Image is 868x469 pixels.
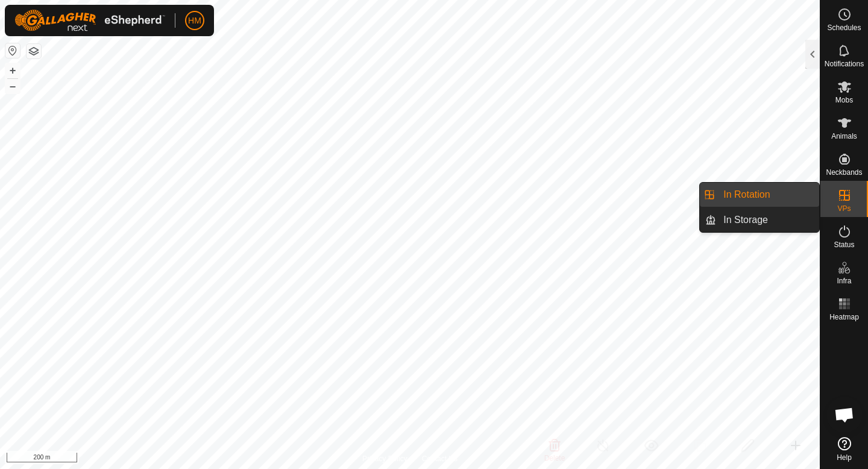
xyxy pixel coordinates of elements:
span: Heatmap [829,313,859,321]
span: Infra [837,277,851,285]
img: Gallagher Logo [14,10,165,31]
a: In Rotation [716,183,819,207]
button: Reset Map [5,43,20,58]
li: In Storage [700,208,819,232]
span: Neckbands [826,169,862,176]
button: + [5,63,20,78]
div: Open chat [826,397,863,433]
span: In Rotation [723,187,770,202]
span: Schedules [827,24,861,31]
span: In Storage [723,213,768,227]
span: Help [837,454,852,461]
a: In Storage [716,208,819,232]
span: Animals [831,133,857,140]
button: – [5,79,20,93]
button: Map Layers [27,44,41,58]
a: Contact Us [422,453,458,464]
a: Privacy Policy [362,453,407,464]
span: HM [188,14,201,27]
a: Help [820,432,868,466]
span: VPs [837,205,851,212]
span: Mobs [835,96,853,104]
span: Status [834,241,854,248]
span: Notifications [825,60,864,68]
li: In Rotation [700,183,819,207]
